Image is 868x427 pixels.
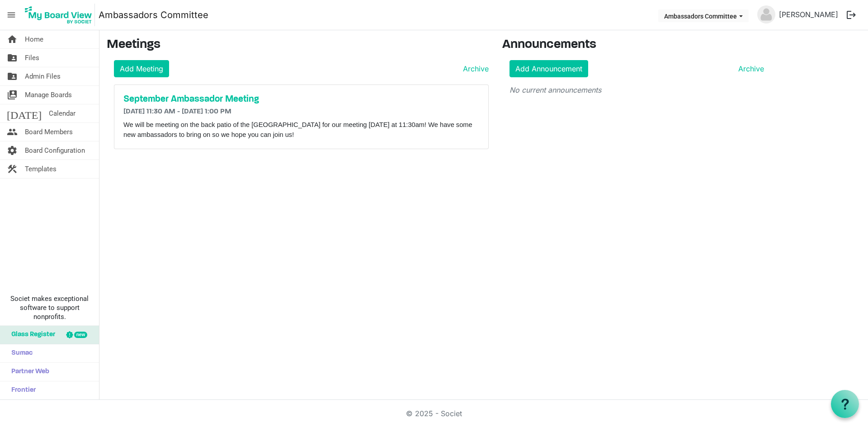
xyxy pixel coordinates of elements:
[74,332,87,338] div: new
[107,38,489,53] h3: Meetings
[7,86,18,104] span: switch_account
[4,294,95,321] span: Societ makes exceptional software to support nonprofits.
[509,60,588,77] a: Add Announcement
[49,104,75,122] span: Calendar
[7,123,18,141] span: people
[25,49,39,67] span: Files
[842,5,861,24] button: logout
[7,104,42,122] span: [DATE]
[7,381,36,399] span: Frontier
[123,108,479,116] h6: [DATE] 11:30 AM - [DATE] 1:00 PM
[406,409,462,418] a: © 2025 - Societ
[7,67,18,85] span: folder_shared
[459,63,489,74] a: Archive
[7,49,18,67] span: folder_shared
[7,344,33,362] span: Sumac
[25,160,57,178] span: Templates
[502,38,771,53] h3: Announcements
[25,67,61,85] span: Admin Files
[123,94,479,105] a: September Ambassador Meeting
[25,30,43,48] span: Home
[3,6,20,23] span: menu
[25,141,85,160] span: Board Configuration
[25,123,73,141] span: Board Members
[7,30,18,48] span: home
[25,86,72,104] span: Manage Boards
[7,141,18,160] span: settings
[7,326,55,344] span: Glass Register
[123,120,479,140] p: We will be meeting on the back patio of the [GEOGRAPHIC_DATA] for our meeting [DATE] at 11:30am! ...
[99,6,208,24] a: Ambassadors Committee
[509,84,764,95] p: No current announcements
[735,63,764,74] a: Archive
[658,9,749,22] button: Ambassadors Committee dropdownbutton
[7,160,18,178] span: construction
[114,60,169,77] a: Add Meeting
[7,363,49,381] span: Partner Web
[775,5,842,23] a: [PERSON_NAME]
[757,5,775,23] img: no-profile-picture.svg
[22,4,95,26] img: My Board View Logo
[22,4,99,26] a: My Board View Logo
